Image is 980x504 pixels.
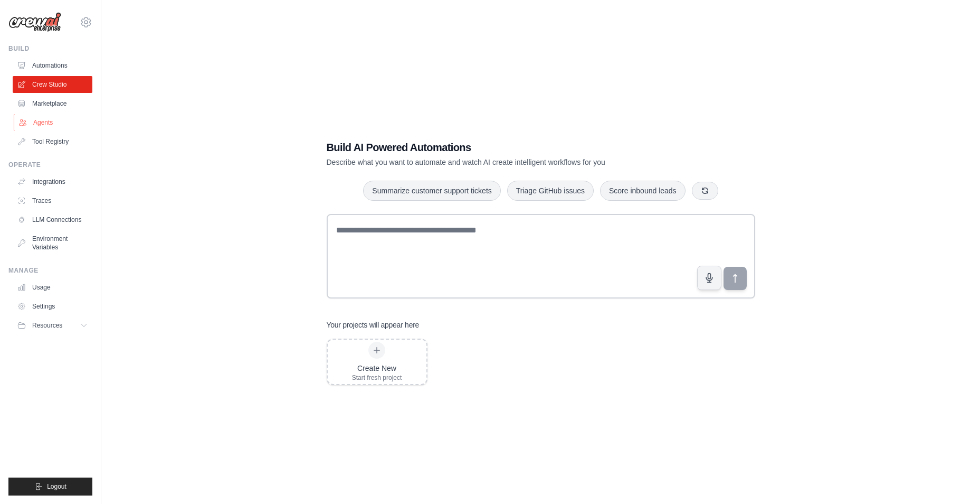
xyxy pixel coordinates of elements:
a: Automations [13,57,92,74]
button: Resources [13,317,92,334]
h3: Your projects will appear here [327,320,420,330]
button: Logout [8,478,92,496]
div: Operate [8,161,92,169]
a: Usage [13,279,92,296]
span: Resources [32,321,62,330]
button: Get new suggestions [692,182,718,200]
div: Manage [8,266,92,275]
button: Score inbound leads [600,181,686,201]
a: Environment Variables [13,230,92,256]
button: Summarize customer support tickets [363,181,500,201]
div: Build [8,44,92,53]
button: Click to speak your automation idea [697,266,721,290]
span: Logout [47,482,66,491]
p: Describe what you want to automate and watch AI create intelligent workflows for you [327,157,681,167]
a: Traces [13,192,92,209]
img: Logo [8,12,61,32]
div: Create New [352,363,402,374]
a: Crew Studio [13,76,92,93]
iframe: Chat Widget [927,453,980,504]
div: Start fresh project [352,374,402,382]
h1: Build AI Powered Automations [327,140,681,155]
a: Marketplace [13,95,92,112]
a: Tool Registry [13,133,92,150]
a: Agents [14,114,93,131]
button: Triage GitHub issues [507,181,594,201]
a: Integrations [13,173,92,190]
a: LLM Connections [13,211,92,228]
a: Settings [13,298,92,315]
